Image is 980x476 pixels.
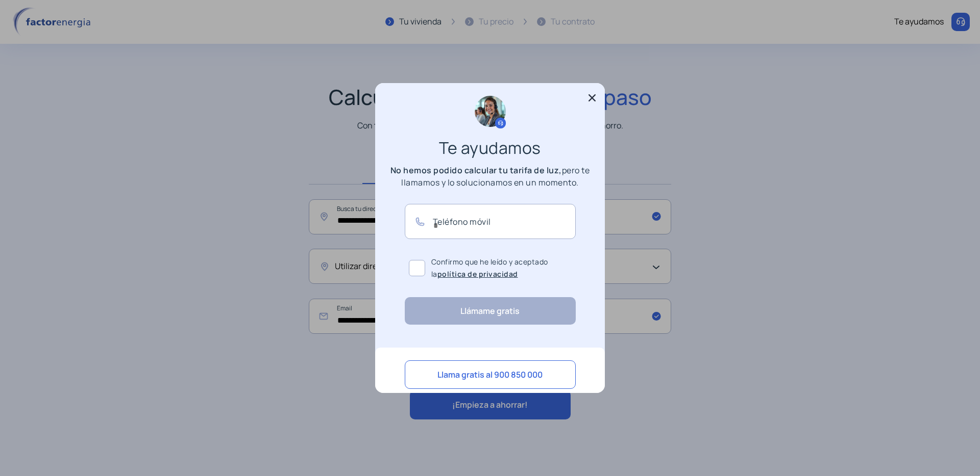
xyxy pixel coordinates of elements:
p: pero te llamamos y lo solucionamos en un momento. [388,164,592,189]
b: No hemos podido calcular tu tarifa de luz, [390,165,562,176]
button: Llama gratis al 900 850 000 [405,360,576,389]
span: Confirmo que he leído y aceptado la [431,256,572,280]
h3: Te ayudamos [398,142,582,154]
a: política de privacidad [437,269,518,279]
